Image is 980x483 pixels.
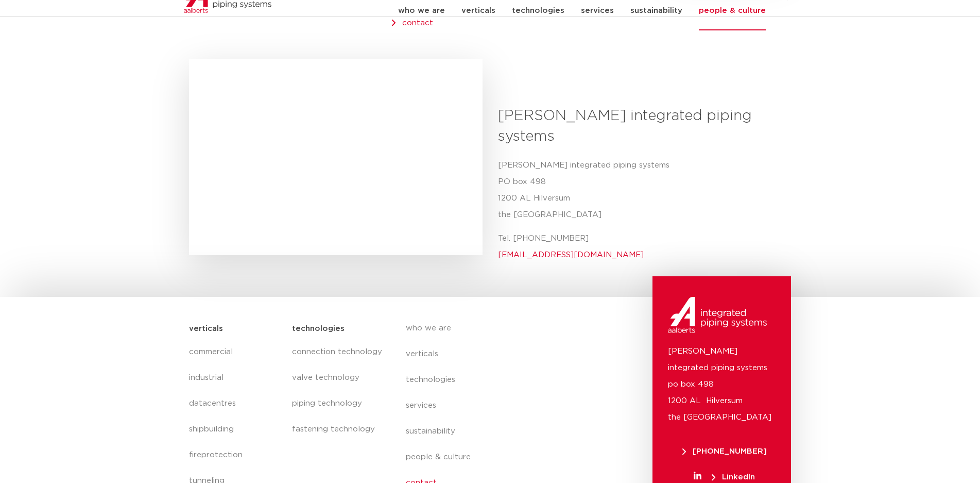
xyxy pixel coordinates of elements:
a: who we are [406,315,594,341]
a: sustainability [406,419,594,444]
a: datacentres [189,391,282,417]
a: piping technology [292,391,385,417]
a: services [406,393,594,419]
a: [PHONE_NUMBER] [668,447,781,455]
p: [PERSON_NAME] integrated piping systems PO box 498 1200 AL Hilversum the [GEOGRAPHIC_DATA] [498,157,784,223]
a: commercial [189,339,282,365]
h5: verticals [189,321,223,337]
p: Tel. [PHONE_NUMBER] [498,230,784,263]
h3: [PERSON_NAME] integrated piping systems [498,106,784,147]
nav: Menu [292,339,385,442]
span: LinkedIn [712,473,755,481]
a: fireprotection [189,442,282,468]
a: fastening technology [292,417,385,442]
a: LinkedIn [668,473,781,481]
a: shipbuilding [189,417,282,442]
a: connection technology [292,339,385,365]
p: [PERSON_NAME] integrated piping systems po box 498 1200 AL Hilversum the [GEOGRAPHIC_DATA] [668,343,776,426]
a: verticals [406,341,594,367]
a: technologies [406,367,594,393]
h5: technologies [292,321,345,337]
span: [PHONE_NUMBER] [682,447,767,455]
a: [EMAIL_ADDRESS][DOMAIN_NAME] [498,251,644,259]
a: people & culture [406,444,594,470]
a: industrial [189,365,282,391]
a: valve technology [292,365,385,391]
